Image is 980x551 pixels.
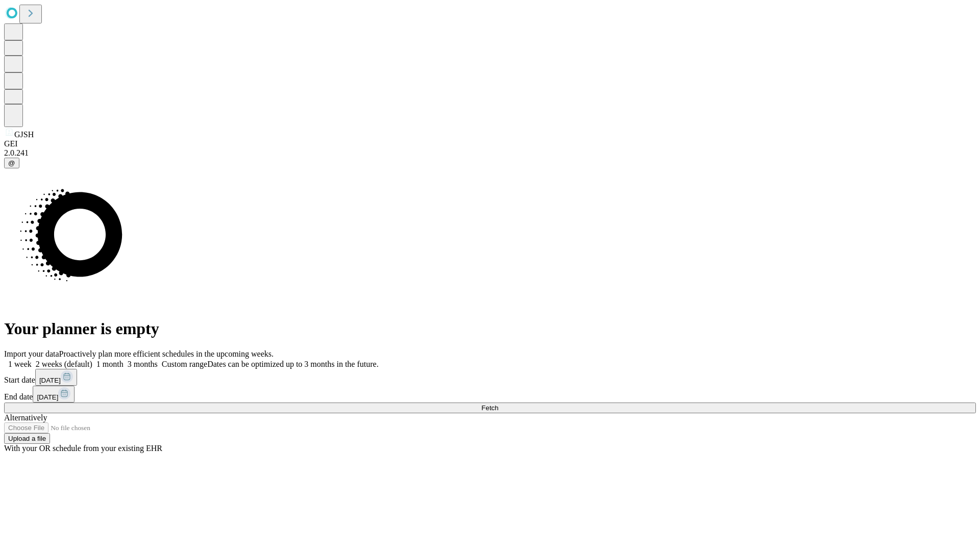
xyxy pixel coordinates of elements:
button: [DATE] [33,386,75,403]
span: GJSH [14,130,34,139]
span: Proactively plan more efficient schedules in the upcoming weeks. [59,349,274,358]
span: Fetch [481,404,498,412]
div: End date [4,386,976,403]
span: Alternatively [4,413,47,422]
span: [DATE] [39,377,61,384]
span: 2 weeks (default) [36,360,92,368]
div: GEI [4,139,976,148]
button: Fetch [4,403,976,413]
button: [DATE] [35,369,77,386]
span: @ [8,159,15,167]
h1: Your planner is empty [4,319,976,338]
button: Upload a file [4,433,50,444]
span: [DATE] [37,393,58,401]
div: Start date [4,369,976,386]
div: 2.0.241 [4,148,976,158]
span: 3 months [128,360,158,368]
span: Dates can be optimized up to 3 months in the future. [207,360,378,368]
button: @ [4,158,19,168]
span: 1 month [96,360,124,368]
span: 1 week [8,360,32,368]
span: With your OR schedule from your existing EHR [4,444,162,453]
span: Import your data [4,349,59,358]
span: Custom range [162,360,207,368]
